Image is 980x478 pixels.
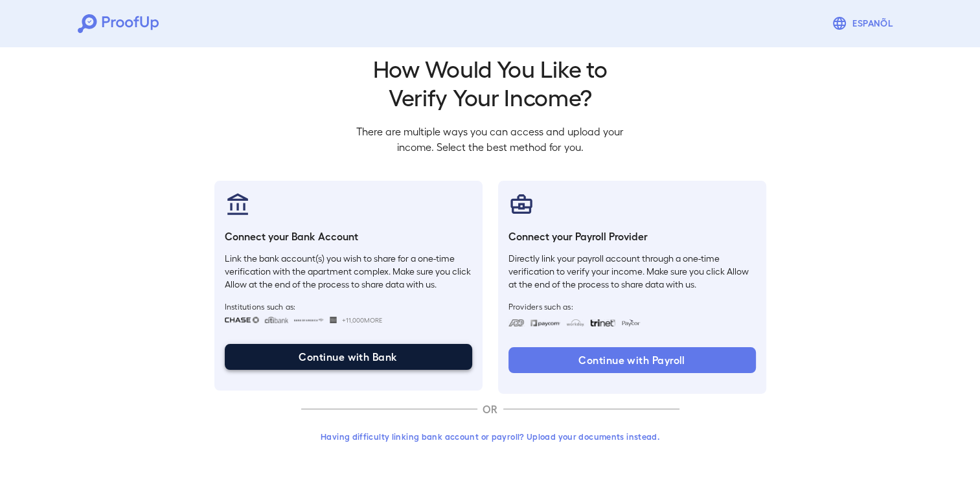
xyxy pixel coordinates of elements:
[347,54,634,111] h2: How Would You Like to Verify Your Income?
[225,344,472,370] button: Continue with Bank
[621,319,641,326] img: paycon.svg
[330,317,337,323] img: wellsfargo.svg
[826,10,902,36] button: Espanõl
[590,319,616,326] img: trinet.svg
[301,425,679,448] button: Having difficulty linking bank account or payroll? Upload your documents instead.
[508,301,756,312] span: Providers such as:
[342,315,382,325] span: +11,000 More
[225,191,251,217] img: bankAccount.svg
[225,317,259,323] img: chase.svg
[566,319,585,326] img: workday.svg
[293,317,325,323] img: bankOfAmerica.svg
[508,191,534,217] img: payrollProvider.svg
[264,317,289,323] img: citibank.svg
[225,301,472,312] span: Institutions such as:
[347,124,634,155] p: There are multiple ways you can access and upload your income. Select the best method for you.
[530,319,561,326] img: paycom.svg
[225,229,472,244] h6: Connect your Bank Account
[477,402,503,417] p: OR
[508,347,756,373] button: Continue with Payroll
[508,229,756,244] h6: Connect your Payroll Provider
[508,252,756,291] p: Directly link your payroll account through a one-time verification to verify your income. Make su...
[225,252,472,291] p: Link the bank account(s) you wish to share for a one-time verification with the apartment complex...
[508,319,525,326] img: adp.svg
